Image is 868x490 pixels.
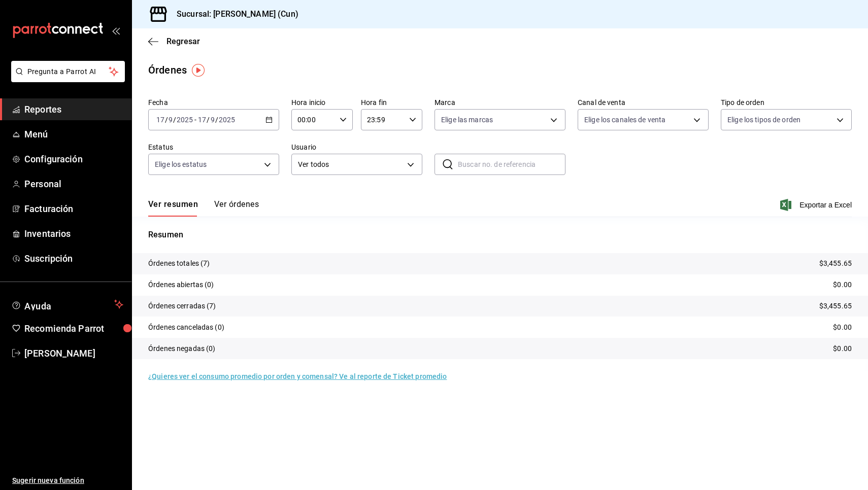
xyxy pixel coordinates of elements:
span: / [207,116,210,124]
span: Configuración [24,152,123,166]
input: ---- [176,116,193,124]
span: Elige los estatus [155,159,207,169]
span: Personal [24,177,123,191]
div: navigation tabs [148,199,259,217]
span: Elige los tipos de orden [727,115,800,125]
span: Suscripción [24,252,123,265]
input: Buscar no. de referencia [458,154,565,174]
label: Canal de venta [578,99,709,106]
label: Fecha [148,99,279,106]
p: $3,455.65 [819,258,852,269]
p: Órdenes abiertas (0) [148,279,214,290]
div: Órdenes [148,62,187,78]
span: Elige las marcas [441,115,493,125]
label: Hora fin [361,99,422,106]
p: $3,455.65 [819,301,852,311]
label: Estatus [148,144,279,151]
span: Ayuda [24,298,110,310]
img: Tooltip marker [192,64,205,77]
button: Pregunta a Parrot AI [11,61,125,82]
p: Órdenes canceladas (0) [148,322,224,333]
p: Órdenes totales (7) [148,258,210,269]
span: Inventarios [24,227,123,240]
span: Ver todos [298,159,404,170]
button: Regresar [148,37,200,46]
span: Pregunta a Parrot AI [27,66,109,77]
input: -- [197,116,207,124]
span: Elige los canales de venta [584,115,665,125]
p: Órdenes cerradas (7) [148,301,216,311]
span: / [215,116,218,124]
label: Usuario [291,144,422,151]
button: Ver órdenes [214,199,259,217]
label: Hora inicio [291,99,353,106]
span: Regresar [166,37,200,46]
input: -- [156,116,165,124]
p: Órdenes negadas (0) [148,343,216,354]
p: Resumen [148,229,852,241]
span: Facturación [24,202,123,216]
p: $0.00 [833,322,852,333]
span: Recomienda Parrot [24,322,123,335]
span: Reportes [24,102,123,116]
a: ¿Quieres ver el consumo promedio por orden y comensal? Ve al reporte de Ticket promedio [148,372,447,380]
label: Marca [435,99,565,106]
p: $0.00 [833,343,852,354]
input: -- [210,116,215,124]
button: open_drawer_menu [112,26,120,34]
p: $0.00 [833,279,852,290]
span: / [173,116,176,124]
span: / [165,116,168,124]
h3: Sucursal: [PERSON_NAME] (Cun) [169,8,298,20]
button: Exportar a Excel [782,199,852,211]
span: - [194,116,196,124]
span: [PERSON_NAME] [24,346,123,360]
span: Sugerir nueva función [12,475,123,486]
span: Menú [24,127,123,141]
label: Tipo de orden [721,99,852,106]
a: Pregunta a Parrot AI [7,74,125,84]
button: Ver resumen [148,199,198,217]
input: -- [168,116,173,124]
input: ---- [218,116,236,124]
